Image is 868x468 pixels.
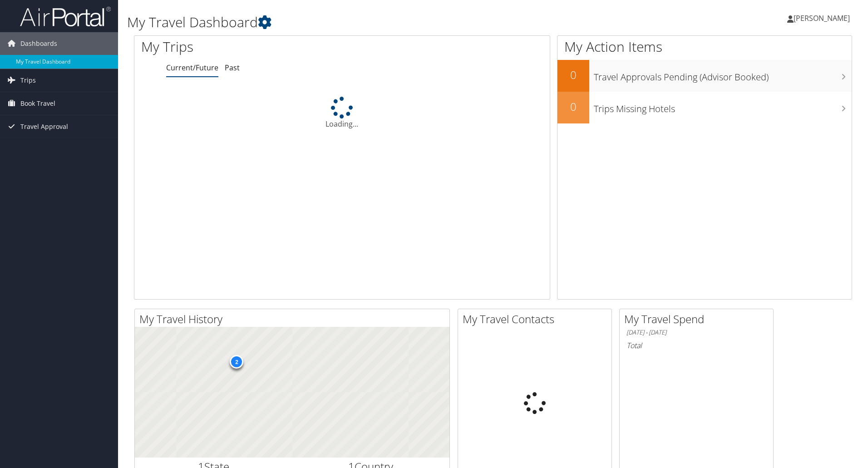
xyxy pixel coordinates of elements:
[141,37,370,56] h1: My Trips
[20,69,36,92] span: Trips
[794,13,850,23] span: [PERSON_NAME]
[557,60,852,92] a: 0Travel Approvals Pending (Advisor Booked)
[557,99,589,114] h2: 0
[626,340,766,350] h6: Total
[166,63,218,73] a: Current/Future
[557,67,589,83] h2: 0
[626,328,766,337] h6: [DATE] - [DATE]
[20,6,111,27] img: airportal-logo.png
[594,66,852,84] h3: Travel Approvals Pending (Advisor Booked)
[20,32,57,55] span: Dashboards
[624,311,773,327] h2: My Travel Spend
[230,355,243,368] div: 2
[594,98,852,115] h3: Trips Missing Hotels
[20,92,55,115] span: Book Travel
[139,311,449,327] h2: My Travel History
[225,63,240,73] a: Past
[127,13,615,32] h1: My Travel Dashboard
[463,311,612,327] h2: My Travel Contacts
[787,5,859,32] a: [PERSON_NAME]
[557,37,852,56] h1: My Action Items
[20,115,68,138] span: Travel Approval
[134,97,550,129] div: Loading...
[557,92,852,123] a: 0Trips Missing Hotels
